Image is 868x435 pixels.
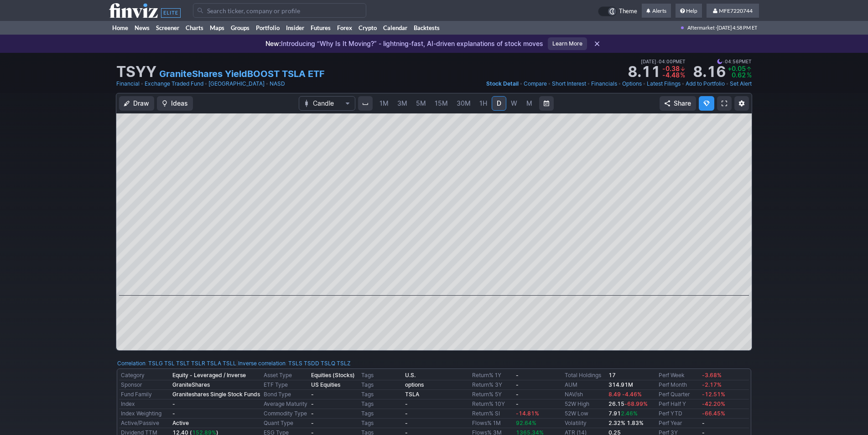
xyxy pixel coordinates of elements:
[405,410,408,417] b: -
[618,79,621,88] span: •
[470,419,514,428] td: Flows% 1M
[405,381,424,388] a: options
[516,391,519,398] b: -
[262,399,309,409] td: Average Maturity
[405,391,419,398] a: TSLA
[622,79,642,88] a: Options
[109,21,131,35] a: Home
[405,372,416,379] a: U.S.
[702,410,725,417] span: -66.45%
[516,410,539,417] span: -14.81%
[563,419,607,428] td: Volatility
[412,96,430,111] a: 5M
[116,79,140,88] a: Financial
[119,419,171,428] td: Active/Passive
[207,21,228,35] a: Maps
[563,371,607,380] td: Total Holdings
[699,96,714,111] button: Explore new features
[148,359,163,368] a: TSLG
[516,381,519,388] b: -
[619,6,637,16] span: Theme
[516,400,519,407] b: -
[643,79,646,88] span: •
[337,359,351,368] a: TSLZ
[730,79,752,88] a: Set Alert
[522,96,536,111] a: M
[702,420,705,426] b: -
[253,21,283,35] a: Portfolio
[311,391,314,398] b: -
[621,410,638,417] span: 2.46%
[140,79,144,88] span: •
[470,399,514,409] td: Return% 10Y
[358,96,373,111] button: Interval
[641,57,686,66] span: [DATE] 04:00PM ET
[405,400,408,407] b: -
[608,381,633,388] b: 314.91M
[262,371,309,380] td: Asset Type
[687,21,717,35] span: Aftermarket ·
[734,96,749,111] button: Chart Settings
[172,420,189,426] b: Active
[119,399,171,409] td: Index
[647,79,681,88] a: Latest Filings
[311,381,340,388] b: US Equities
[270,79,285,88] a: NASD
[119,371,171,380] td: Category
[656,57,659,66] span: •
[119,96,154,111] button: Draw
[548,79,551,88] span: •
[608,400,648,407] b: 26.15
[563,399,607,409] td: 52W High
[657,409,700,419] td: Perf YTD
[598,6,637,16] a: Theme
[172,400,175,407] b: -
[657,371,700,380] td: Perf Week
[657,399,700,409] td: Perf Half Y
[313,99,341,108] span: Candle
[359,419,403,428] td: Tags
[507,96,521,111] a: W
[375,96,393,111] a: 1M
[608,410,638,417] b: 7.91
[172,381,210,388] b: GraniteShares
[379,99,389,107] span: 1M
[265,40,281,47] span: New:
[470,409,514,419] td: Return% SI
[608,372,616,379] b: 17
[657,380,700,390] td: Perf Month
[717,57,752,66] span: 04:56PM ET
[359,409,403,419] td: Tags
[416,99,426,107] span: 5M
[334,21,355,35] a: Forex
[172,410,175,417] b: -
[191,359,205,368] a: TSLR
[299,96,355,111] button: Chart Type
[262,380,309,390] td: ETF Type
[172,391,260,398] b: Graniteshares Single Stock Funds
[591,79,617,88] a: Financials
[207,359,221,368] a: TSLA
[265,79,269,88] span: •
[539,96,554,111] button: Range
[681,79,685,88] span: •
[492,96,506,111] a: D
[171,99,188,108] span: Ideas
[642,4,671,18] a: Alerts
[321,359,335,368] a: TSLQ
[563,409,607,419] td: 52W Low
[608,391,621,398] span: 8.49
[359,380,403,390] td: Tags
[223,359,236,368] a: TSLL
[475,96,491,111] a: 1H
[131,21,153,35] a: News
[262,419,309,428] td: Quant Type
[435,99,448,107] span: 15M
[693,65,726,79] strong: 8.16
[702,381,722,388] span: -2.17%
[393,96,411,111] a: 3M
[355,21,380,35] a: Crypto
[164,359,175,368] a: TSL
